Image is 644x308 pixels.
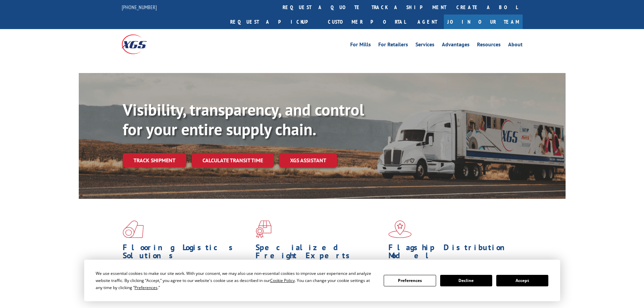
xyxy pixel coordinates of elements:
[270,278,295,283] span: Cookie Policy
[350,42,371,49] a: For Mills
[256,243,383,263] h1: Specialized Freight Experts
[256,220,271,238] img: xgs-icon-focused-on-flooring-red
[388,220,412,238] img: xgs-icon-flagship-distribution-model-red
[378,42,408,49] a: For Retailers
[496,275,548,286] button: Accept
[84,260,560,301] div: Cookie Consent Prompt
[415,42,434,49] a: Services
[444,15,523,29] a: Join Our Team
[323,15,411,29] a: Customer Portal
[135,285,158,290] span: Preferences
[442,42,470,49] a: Advantages
[123,220,144,238] img: xgs-icon-total-supply-chain-intelligence-red
[477,42,501,49] a: Resources
[225,15,323,29] a: Request a pickup
[123,99,364,140] b: Visibility, transparency, and control for your entire supply chain.
[96,270,376,291] div: We use essential cookies to make our site work. With your consent, we may also use non-essential ...
[123,243,251,263] h1: Flooring Logistics Solutions
[122,4,157,10] a: [PHONE_NUMBER]
[192,153,274,168] a: Calculate transit time
[411,15,444,29] a: Agent
[508,42,523,49] a: About
[279,153,337,168] a: XGS ASSISTANT
[440,275,492,286] button: Decline
[384,275,436,286] button: Preferences
[123,153,186,167] a: Track shipment
[388,243,516,263] h1: Flagship Distribution Model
